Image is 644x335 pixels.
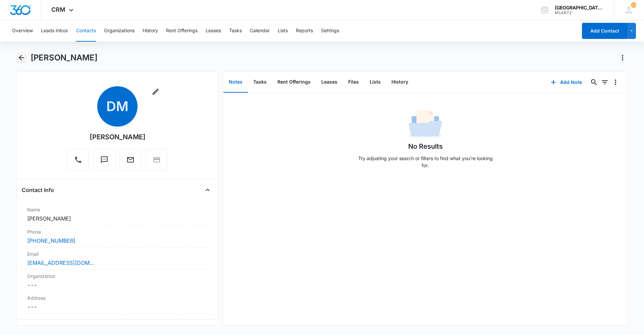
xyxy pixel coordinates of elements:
div: notifications count [631,2,636,8]
a: Email [119,159,142,165]
dd: --- [27,281,208,289]
a: [PHONE_NUMBER] [27,237,75,245]
button: Tasks [229,20,242,42]
button: Leases [206,20,221,42]
div: Email[EMAIL_ADDRESS][DOMAIN_NAME] [22,248,213,270]
button: Add Note [544,74,589,90]
label: Address [27,294,208,301]
button: Lists [278,20,288,42]
button: Back [16,52,26,63]
button: Close [202,185,213,195]
button: Call [67,149,89,171]
label: Email [27,250,208,257]
button: Tasks [248,72,272,93]
div: Phone[PHONE_NUMBER] [22,226,213,248]
button: Email [119,149,142,171]
button: Calendar [250,20,270,42]
button: Rent Offerings [166,20,198,42]
div: [PERSON_NAME] [90,132,146,142]
button: History [386,72,414,93]
button: Organizations [104,20,135,42]
button: Reports [296,20,313,42]
h1: No Results [408,141,443,151]
label: Phone [27,228,208,235]
img: No Data [409,108,442,141]
span: DM [97,86,138,127]
div: Name[PERSON_NAME] [22,203,213,226]
div: Address--- [22,292,213,314]
div: Organization--- [22,270,213,292]
button: Overflow Menu [610,77,621,88]
button: Actions [617,52,628,63]
button: History [143,20,158,42]
h1: [PERSON_NAME] [31,53,98,63]
button: Search... [589,77,599,88]
button: Filters [599,77,610,88]
button: Leads Inbox [41,20,68,42]
button: Rent Offerings [272,72,316,93]
div: account name [555,5,604,10]
dd: [PERSON_NAME] [27,214,208,223]
button: Text [93,149,115,171]
button: Notes [223,72,248,93]
a: Call [67,159,89,165]
div: account id [555,10,604,15]
label: Organization [27,273,208,280]
p: Try adjusting your search or filters to find what you’re looking for. [355,155,496,169]
button: Overview [12,20,33,42]
dd: --- [27,303,208,311]
button: Settings [321,20,339,42]
button: Leases [316,72,343,93]
label: Name [27,206,208,213]
a: Text [93,159,115,165]
button: Contacts [76,20,96,42]
a: [EMAIL_ADDRESS][DOMAIN_NAME] [27,259,94,267]
button: Files [343,72,364,93]
span: CRM [51,6,65,13]
button: Add Contact [582,23,627,39]
button: Lists [364,72,386,93]
span: 13 [631,2,636,8]
h4: Contact Info [22,186,54,194]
